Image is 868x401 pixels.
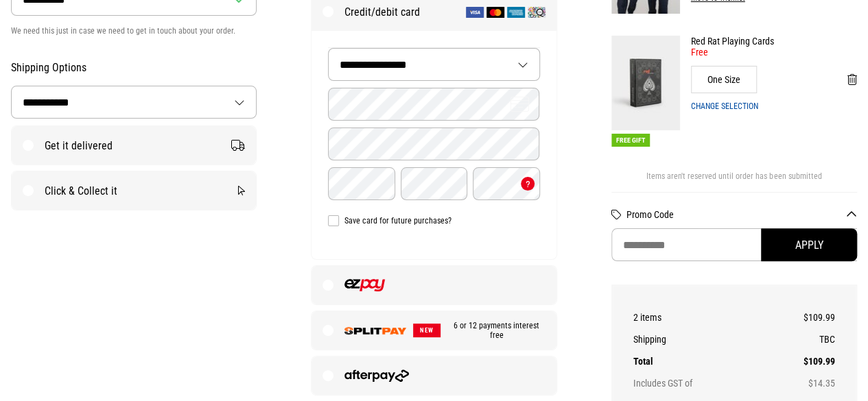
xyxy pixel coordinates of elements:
input: Card Number [328,88,539,121]
th: 2 items [633,306,765,328]
img: Red Rat Playing Cards [611,36,680,130]
input: Name on Card [328,127,539,160]
input: Month (MM) [328,167,395,200]
span: Free [691,47,708,58]
th: Shipping [633,328,765,350]
img: American Express [507,7,525,18]
label: Save card for future purchases? [328,215,540,226]
td: $14.35 [764,372,835,394]
button: Open LiveChat chat widget [11,5,52,47]
span: Free Gift [611,134,650,147]
span: 6 or 12 payments interest free [441,321,545,340]
select: Country [12,86,256,118]
td: TBC [764,328,835,350]
h2: Shipping Options [11,61,257,75]
button: Apply [761,228,857,261]
label: Click & Collect it [12,171,256,210]
a: Red Rat Playing Cards [691,36,857,47]
img: Q Card [528,7,546,18]
td: $109.99 [764,350,835,372]
div: One Size [691,66,757,93]
img: Visa [466,7,484,18]
button: Promo Code [626,209,857,220]
button: Change selection [691,101,758,111]
span: NEW [413,324,441,337]
td: $109.99 [764,306,835,328]
button: Remove from cart [836,66,868,93]
input: CVC [473,167,539,200]
p: We need this just in case we need to get in touch about your order. [11,23,257,39]
label: Get it delivered [12,126,256,165]
button: What's a CVC? [521,177,535,191]
div: Items aren't reserved until order has been submitted [611,171,857,192]
input: Promo Code [611,228,857,261]
img: EZPAY [344,279,385,291]
input: Year (YY) [401,167,467,200]
img: Mastercard [486,7,504,18]
th: Includes GST of [633,372,765,394]
img: SPLITPAY [344,327,406,335]
th: Total [633,350,765,372]
img: Afterpay [344,369,408,382]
